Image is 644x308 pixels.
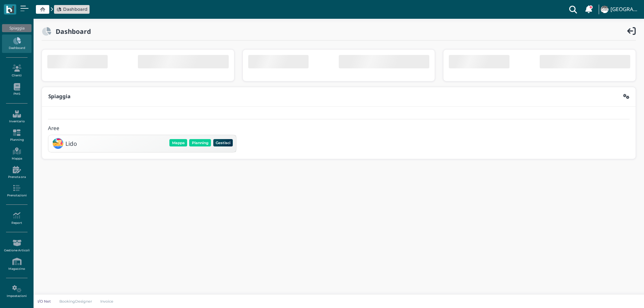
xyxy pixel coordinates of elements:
[51,28,91,35] h2: Dashboard
[48,93,70,100] b: Spiaggia
[2,35,31,53] a: Dashboard
[65,140,77,147] h3: Lido
[596,287,638,302] iframe: Help widget launcher
[2,24,31,32] div: Spiaggia
[610,7,640,12] h4: [GEOGRAPHIC_DATA]
[56,6,88,12] a: Dashboard
[63,6,88,12] span: Dashboard
[2,80,31,99] a: PMS
[48,126,59,131] h4: Aree
[2,145,31,163] a: Mappa
[600,1,640,17] a: ... [GEOGRAPHIC_DATA]
[6,6,14,13] img: logo
[601,6,608,13] img: ...
[2,108,31,126] a: Inventario
[189,139,211,146] button: Planning
[2,62,31,80] a: Clienti
[2,163,31,182] a: Prenota ora
[2,126,31,145] a: Planning
[213,139,233,146] button: Gestisci
[169,139,187,146] button: Mappa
